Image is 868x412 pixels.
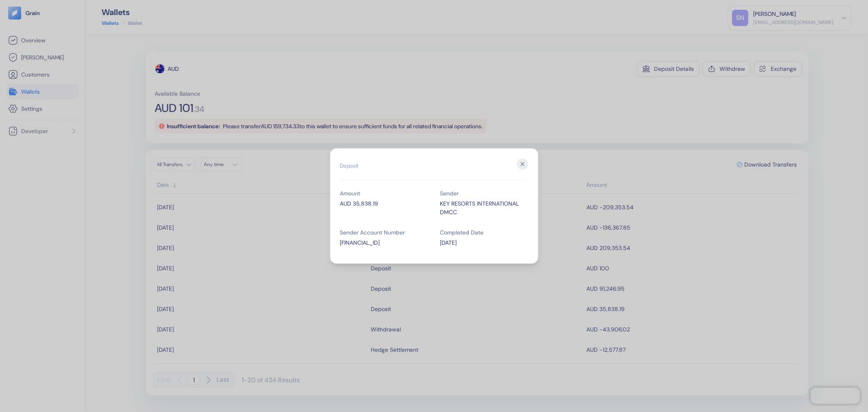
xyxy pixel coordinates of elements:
[440,191,528,196] div: Sender
[340,158,528,180] h2: Deposit
[440,239,528,247] div: [DATE]
[340,199,428,208] div: AUD 35,838.19
[340,239,428,247] div: [FINANCIAL_ID]
[340,191,428,196] div: Amount
[440,230,528,235] div: Completed Date
[340,230,428,235] div: Sender Account Number
[440,199,528,217] div: KEY RESORTS INTERNATIONAL DMCC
